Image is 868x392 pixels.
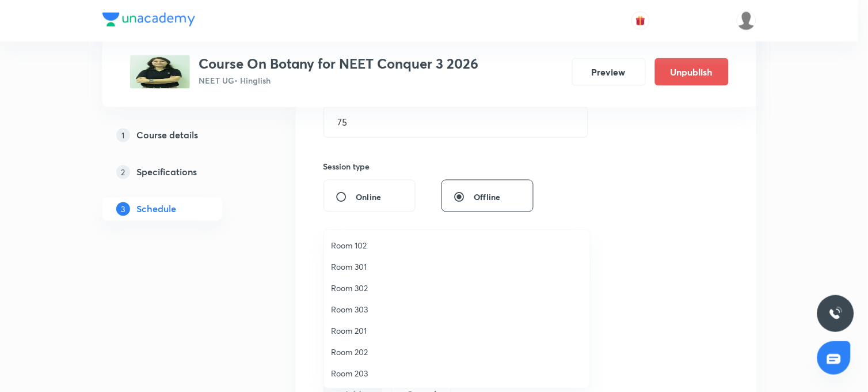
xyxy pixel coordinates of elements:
[331,346,583,358] span: Room 202
[331,261,583,273] span: Room 301
[331,239,583,251] span: Room 102
[331,367,583,379] span: Room 203
[331,325,583,337] span: Room 201
[331,303,583,315] span: Room 303
[331,282,583,294] span: Room 302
